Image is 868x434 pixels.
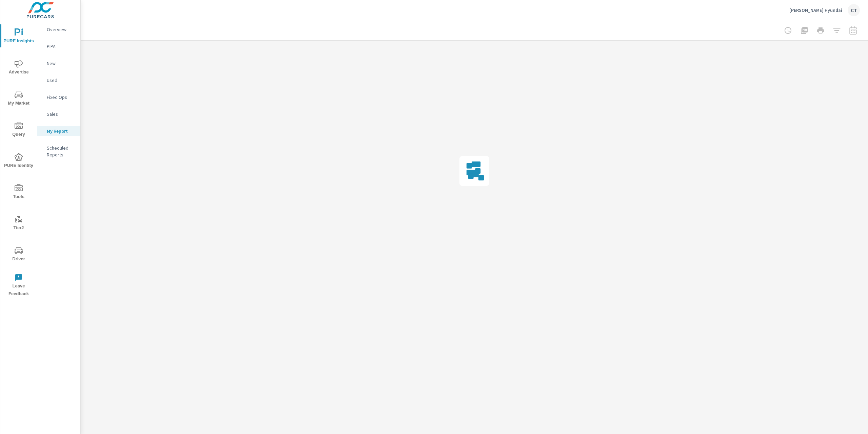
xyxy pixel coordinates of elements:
p: My Report [47,128,75,134]
div: CT [848,4,860,16]
span: My Market [2,91,35,107]
div: Sales [37,109,80,119]
p: Fixed Ops [47,94,75,101]
p: New [47,60,75,67]
span: Leave Feedback [2,274,35,298]
p: Scheduled Reports [47,145,75,158]
span: Advertise [2,60,35,76]
p: Sales [47,111,75,117]
div: New [37,58,80,68]
p: [PERSON_NAME] Hyundai [789,7,842,13]
div: Overview [37,24,80,35]
span: Tier2 [2,215,35,232]
p: Overview [47,26,75,33]
span: PURE Identity [2,153,35,170]
span: Tools [2,184,35,201]
p: PIPA [47,43,75,50]
div: My Report [37,126,80,136]
div: Used [37,75,80,85]
span: PURE Insights [2,28,35,45]
div: PIPA [37,41,80,51]
p: Used [47,77,75,84]
div: nav menu [0,20,37,301]
div: Scheduled Reports [37,143,80,160]
div: Fixed Ops [37,92,80,102]
span: Query [2,122,35,138]
span: Driver [2,246,35,263]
